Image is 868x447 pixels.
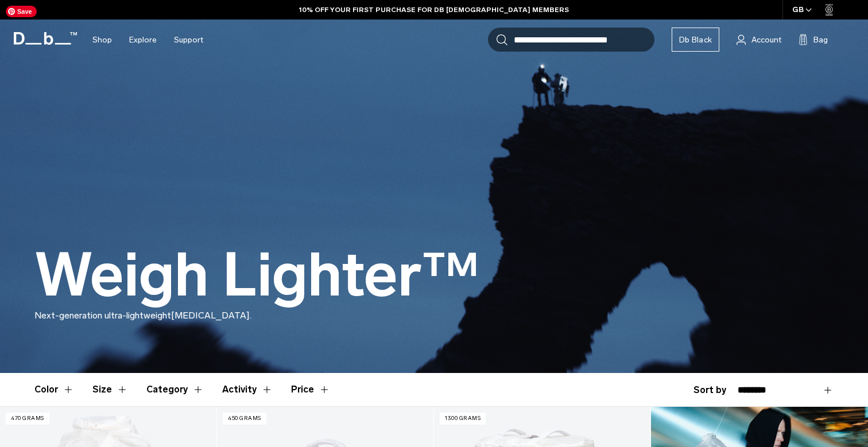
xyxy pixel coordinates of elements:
span: Bag [813,34,828,46]
a: Explore [129,20,157,60]
button: Toggle Filter [146,373,204,406]
nav: Main Navigation [84,20,212,60]
span: Account [751,34,781,46]
h1: Weigh Lighter™ [34,242,479,309]
a: Account [737,33,781,46]
span: [MEDICAL_DATA]. [171,310,251,321]
button: Toggle Filter [34,373,74,406]
a: 10% OFF YOUR FIRST PURCHASE FOR DB [DEMOGRAPHIC_DATA] MEMBERS [299,5,569,15]
p: 1300 grams [440,413,486,425]
span: Save [6,6,37,17]
button: Toggle Filter [92,373,128,406]
a: Shop [92,20,112,60]
a: Db Black [672,28,719,52]
button: Bag [799,33,828,46]
a: Support [174,20,203,60]
p: 450 grams [223,413,266,425]
button: Toggle Filter [222,373,273,406]
span: Next-generation ultra-lightweight [34,310,171,321]
button: Toggle Price [291,373,330,406]
p: 470 grams [6,413,49,425]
